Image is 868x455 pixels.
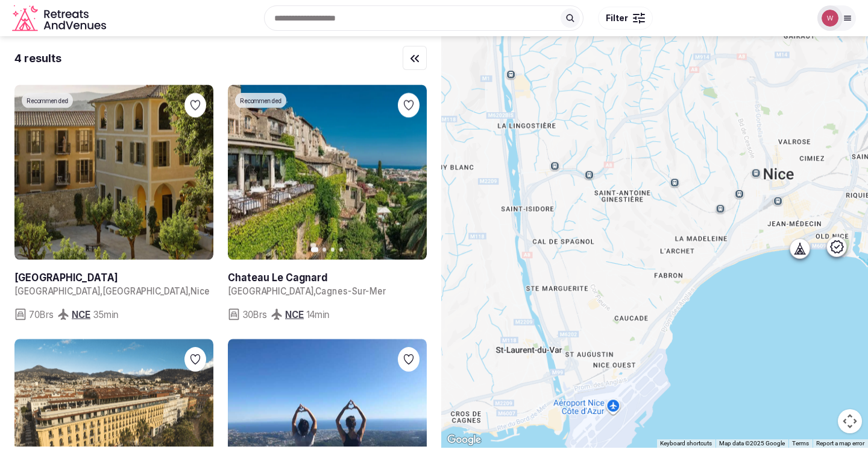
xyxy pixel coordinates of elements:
[313,285,315,297] span: ,
[14,269,213,284] h2: [GEOGRAPHIC_DATA]
[444,432,484,448] img: Google
[235,93,286,108] div: Recommended
[315,285,386,297] span: Cagnes-Sur-Mer
[12,5,108,32] a: Visit the homepage
[242,307,267,322] span: 30 Brs
[792,440,809,447] a: Terms
[228,269,427,284] a: View venue
[14,285,100,297] span: [GEOGRAPHIC_DATA]
[14,85,213,260] a: View Hôtel du Couvent
[598,7,653,30] button: Filter
[822,10,838,27] img: William Chin
[14,51,61,66] div: 4 results
[93,307,118,322] span: 35 min
[606,12,628,24] span: Filter
[719,440,785,447] span: Map data ©2025 Google
[322,247,326,252] button: Go to slide 2
[14,269,213,284] a: View venue
[444,432,484,448] a: Open this area in Google Maps (opens a new window)
[29,307,54,322] span: 70 Brs
[660,439,712,448] button: Keyboard shortcuts
[331,247,335,252] button: Go to slide 3
[188,285,190,297] span: ,
[22,93,73,108] div: Recommended
[838,409,862,433] button: Map camera controls
[306,307,329,322] span: 14 min
[228,269,427,284] h2: Chateau Le Cagnard
[339,247,343,252] button: Go to slide 4
[100,285,102,297] span: ,
[72,308,90,320] a: NCE
[311,247,319,252] button: Go to slide 1
[228,85,427,260] a: View Chateau Le Cagnard
[12,5,108,32] svg: Retreats and Venues company logo
[816,440,864,447] a: Report a map error
[240,96,281,106] span: Recommended
[190,285,210,297] span: Nice
[27,96,68,106] span: Recommended
[102,285,188,297] span: [GEOGRAPHIC_DATA]
[228,285,313,297] span: [GEOGRAPHIC_DATA]
[285,308,304,320] a: NCE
